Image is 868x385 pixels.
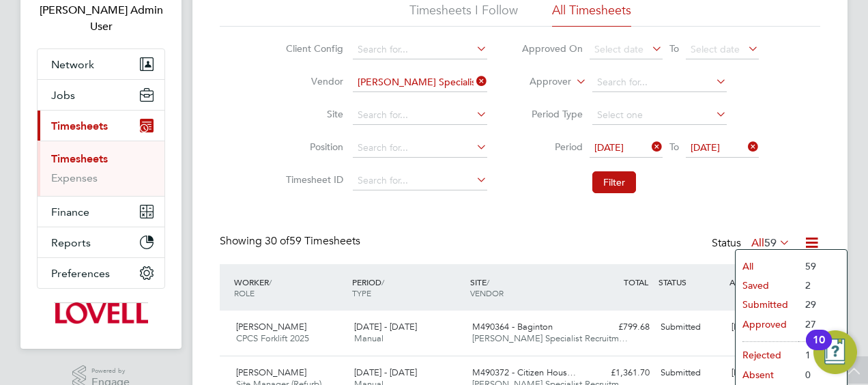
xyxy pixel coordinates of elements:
[655,316,726,339] div: Submitted
[51,119,108,132] span: Timesheets
[51,236,91,249] span: Reports
[381,276,384,287] span: /
[282,75,343,87] label: Vendor
[409,2,518,27] li: Timesheets I Follow
[353,106,487,125] input: Search for...
[38,197,164,227] button: Finance
[37,2,165,35] span: Hays Admin User
[353,171,487,190] input: Search for...
[467,270,585,305] div: SITE
[487,276,489,287] span: /
[234,287,255,298] span: ROLE
[51,58,94,71] span: Network
[38,258,164,288] button: Preferences
[282,141,343,153] label: Position
[236,321,306,332] span: [PERSON_NAME]
[798,345,816,365] li: 1
[584,316,655,339] div: £799.68
[798,365,816,384] li: 0
[736,295,798,314] li: Submitted
[655,270,726,294] div: STATUS
[736,276,798,295] li: Saved
[282,42,343,55] label: Client Config
[624,276,648,287] span: TOTAL
[282,173,343,186] label: Timesheet ID
[798,276,816,295] li: 2
[584,362,655,384] div: £1,361.70
[472,367,576,378] span: M490372 - Citizen Hous…
[38,49,164,79] button: Network
[353,139,487,158] input: Search for...
[472,332,628,344] span: [PERSON_NAME] Specialist Recruitm…
[726,362,797,384] div: [PERSON_NAME]
[354,332,384,344] span: Manual
[552,2,631,27] li: All Timesheets
[665,40,683,57] span: To
[521,42,583,55] label: Approved On
[354,367,417,378] span: [DATE] - [DATE]
[353,40,487,59] input: Search for...
[265,234,360,248] span: 59 Timesheets
[470,287,504,298] span: VENDOR
[521,108,583,120] label: Period Type
[592,73,727,92] input: Search for...
[282,108,343,120] label: Site
[38,80,164,110] button: Jobs
[38,141,164,196] div: Timesheets
[51,171,98,184] a: Expenses
[798,315,816,334] li: 27
[269,276,272,287] span: /
[691,43,740,55] span: Select date
[798,257,816,276] li: 59
[592,171,636,193] button: Filter
[51,152,108,165] a: Timesheets
[592,106,727,125] input: Select one
[798,295,816,314] li: 29
[510,75,571,89] label: Approver
[691,141,720,154] span: [DATE]
[751,236,790,250] label: All
[236,367,306,378] span: [PERSON_NAME]
[726,270,797,294] div: APPROVER
[91,365,130,377] span: Powered by
[37,302,165,324] a: Go to home page
[354,321,417,332] span: [DATE] - [DATE]
[813,330,857,374] button: Open Resource Center, 10 new notifications
[54,302,147,324] img: lovell-logo-retina.png
[764,236,777,250] span: 59
[736,345,798,365] li: Rejected
[712,234,793,253] div: Status
[472,321,553,332] span: M490364 - Baginton
[352,287,371,298] span: TYPE
[51,89,75,102] span: Jobs
[736,365,798,384] li: Absent
[594,141,624,154] span: [DATE]
[665,138,683,156] span: To
[220,234,363,248] div: Showing
[813,340,825,358] div: 10
[236,332,309,344] span: CPCS Forklift 2025
[38,227,164,257] button: Reports
[51,205,89,218] span: Finance
[265,234,289,248] span: 30 of
[594,43,643,55] span: Select date
[353,73,487,92] input: Search for...
[521,141,583,153] label: Period
[726,316,797,339] div: [PERSON_NAME]
[349,270,467,305] div: PERIOD
[736,315,798,334] li: Approved
[231,270,349,305] div: WORKER
[736,257,798,276] li: All
[655,362,726,384] div: Submitted
[38,111,164,141] button: Timesheets
[51,267,110,280] span: Preferences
